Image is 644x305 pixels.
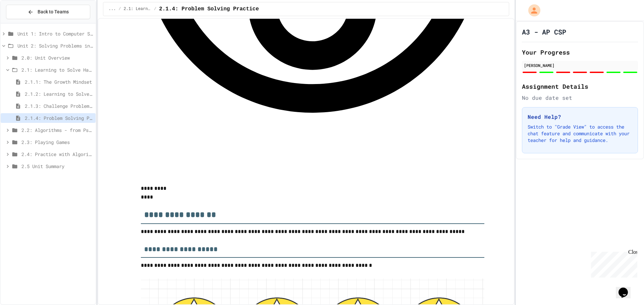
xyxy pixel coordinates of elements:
[17,30,93,37] span: Unit 1: Intro to Computer Science
[21,54,93,61] span: 2.0: Unit Overview
[159,5,259,13] span: 2.1.4: Problem Solving Practice
[3,3,46,43] div: Chat with us now!Close
[528,124,632,144] p: Switch to "Grade View" to access the chat feature and communicate with your teacher for help and ...
[38,8,69,15] span: Back to Teams
[109,6,116,12] span: ...
[25,102,93,109] span: 2.1.3: Challenge Problem - The Bridge
[154,6,156,12] span: /
[588,249,637,278] iframe: chat widget
[25,78,93,85] span: 2.1.1: The Growth Mindset
[522,82,638,91] h2: Assignment Details
[6,5,90,19] button: Back to Teams
[21,66,93,73] span: 2.1: Learning to Solve Hard Problems
[21,139,93,146] span: 2.3: Playing Games
[118,6,121,12] span: /
[524,62,636,68] div: [PERSON_NAME]
[124,6,151,12] span: 2.1: Learning to Solve Hard Problems
[522,94,638,102] div: No due date set
[616,278,637,298] iframe: chat widget
[521,3,542,18] div: My Account
[21,151,93,158] span: 2.4: Practice with Algorithms
[17,42,93,49] span: Unit 2: Solving Problems in Computer Science
[25,115,93,122] span: 2.1.4: Problem Solving Practice
[21,163,93,170] span: 2.5 Unit Summary
[522,27,566,36] h1: A3 - AP CSP
[522,48,638,57] h2: Your Progress
[528,113,632,121] h3: Need Help?
[21,127,93,134] span: 2.2: Algorithms - from Pseudocode to Flowcharts
[25,90,93,97] span: 2.1.2: Learning to Solve Hard Problems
